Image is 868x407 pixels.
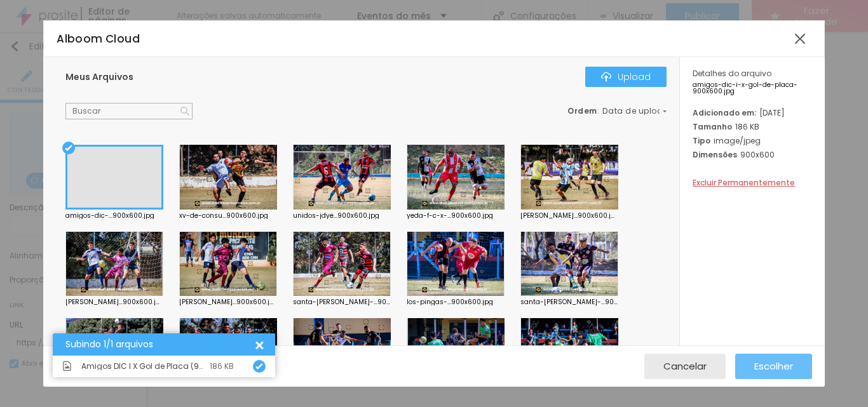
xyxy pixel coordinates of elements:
span: Alboom Cloud [57,31,140,46]
div: Upload [601,72,651,82]
span: Amigos DIC I X Gol de Placa (900x600) .jpg [81,363,203,370]
div: [DATE] [693,107,811,118]
div: 186 KB [693,121,811,132]
span: Tipo [693,135,710,146]
div: [PERSON_NAME]...900x600.jpg [65,299,163,305]
span: Data de upload [602,107,668,115]
div: yeda-f-c-x-...900x600.jpg [407,213,505,219]
span: Escolher [754,361,793,371]
div: xv-de-consu...900x600.jpg [179,213,277,219]
img: Icone [255,363,263,370]
img: Icone [180,107,189,116]
div: Subindo 1/1 arquivos [65,340,253,349]
span: Tamanho [693,121,732,132]
span: Meus Arquivos [65,70,133,83]
img: Icone [601,72,611,82]
div: 186 KB [210,363,234,370]
div: unidos-jdye...900x600.jpg [293,213,391,219]
span: Adicionado em: [693,107,756,118]
img: Icone [62,361,72,371]
div: santa-[PERSON_NAME]-...900x600.jpg [520,299,618,305]
span: amigos-dic-i-x-gol-de-placa-900x600.jpg [693,82,811,95]
div: santa-[PERSON_NAME]-...900x600.jpg [293,299,391,305]
div: image/jpeg [693,135,811,146]
button: Cancelar [644,354,726,379]
span: Detalhes do arquivo [693,68,771,79]
div: [PERSON_NAME]...900x600.jpg [179,299,277,305]
div: : [567,107,667,115]
div: amigos-dic-...900x600.jpg [65,213,163,219]
button: IconeUpload [585,67,667,87]
span: Ordem [567,105,597,116]
div: 900x600 [693,149,811,160]
span: Dimensões [693,149,737,160]
span: Excluir Permanentemente [693,177,795,188]
div: los-pingas-...900x600.jpg [407,299,505,305]
button: Escolher [735,354,812,379]
input: Buscar [65,103,193,119]
span: Cancelar [663,361,707,371]
div: [PERSON_NAME]...900x600.jpg [520,213,618,219]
